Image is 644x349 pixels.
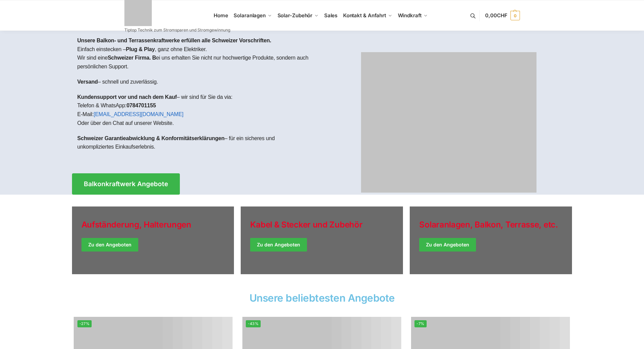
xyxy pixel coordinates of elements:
[124,28,230,32] p: Tiptop Technik zum Stromsparen und Stromgewinnung
[241,206,403,274] a: Holiday Style
[340,0,395,31] a: Kontakt & Anfahrt
[410,206,572,274] a: Winter Jackets
[72,31,322,163] div: Einfach einstecken – , ganz ohne Elektriker.
[108,55,156,61] strong: Schweizer Firma. B
[398,12,422,19] span: Windkraft
[84,181,168,187] span: Balkonkraftwerk Angebote
[77,79,98,85] strong: Versand
[77,134,317,151] p: – für ein sicheres und unkompliziertes Einkaufserlebnis.
[126,46,155,52] strong: Plug & Play
[77,135,225,141] strong: Schweizer Garantieabwicklung & Konformitätserklärungen
[395,0,430,31] a: Windkraft
[343,12,386,19] span: Kontakt & Anfahrt
[77,93,317,127] p: – wir sind für Sie da via: Telefon & WhatsApp: E-Mail: Oder über den Chat auf unserer Website.
[361,52,536,193] img: Home 1
[77,53,317,71] p: Wir sind eine ei uns erhalten Sie nicht nur hochwertige Produkte, sondern auch persönlichen Support.
[321,0,340,31] a: Sales
[77,38,271,43] strong: Unsere Balkon- und Terrassenkraftwerke erfüllen alle Schweizer Vorschriften.
[278,12,313,19] span: Solar-Zubehör
[275,0,321,31] a: Solar-Zubehör
[72,293,572,303] h2: Unsere beliebtesten Angebote
[231,0,275,31] a: Solaranlagen
[324,12,338,19] span: Sales
[126,103,156,108] strong: 0784701155
[510,11,520,20] span: 0
[72,173,180,195] a: Balkonkraftwerk Angebote
[77,78,317,86] p: – schnell und zuverlässig.
[485,5,520,26] a: 0,00CHF 0
[485,12,507,19] span: 0,00
[94,111,184,117] a: [EMAIL_ADDRESS][DOMAIN_NAME]
[72,206,234,274] a: Holiday Style
[497,12,507,19] span: CHF
[77,94,177,100] strong: Kundensupport vor und nach dem Kauf
[234,12,266,19] span: Solaranlagen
